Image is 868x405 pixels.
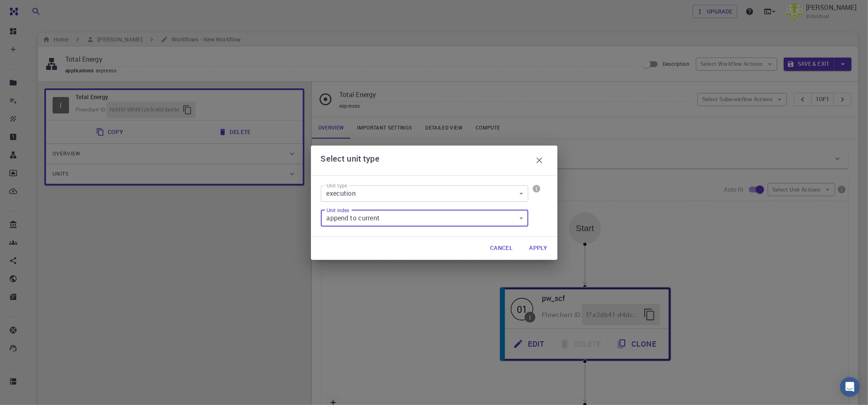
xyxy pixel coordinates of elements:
button: Cancel [484,240,519,257]
div: Open Intercom Messenger [840,377,860,397]
span: Support [16,6,46,13]
h6: Select unit type [321,152,380,169]
button: info [530,182,543,195]
div: append to current [321,210,529,227]
label: Unit type [327,182,347,189]
label: Unit index [327,207,349,214]
button: Apply [523,240,554,257]
div: execution [321,185,529,202]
